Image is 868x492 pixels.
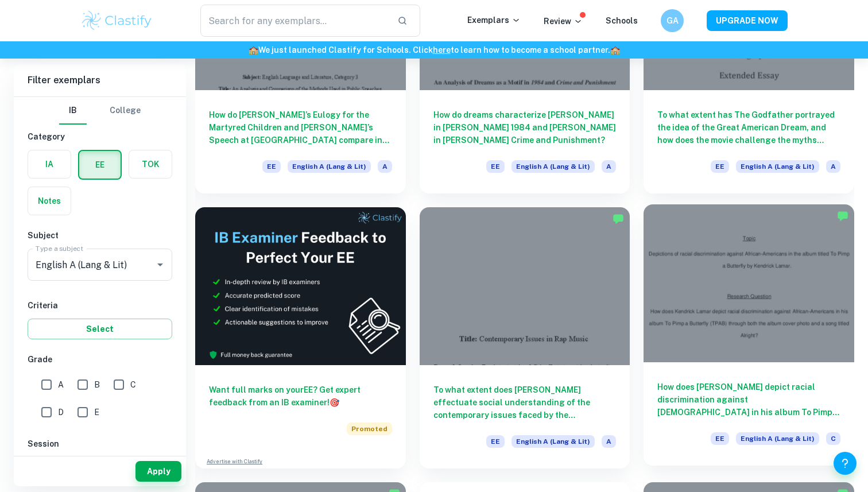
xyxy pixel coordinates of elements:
[28,130,172,143] h6: Category
[195,207,406,365] img: Thumbnail
[736,432,819,445] span: English A (Lang & Lit)
[606,16,638,25] a: Schools
[837,210,848,222] img: Marked
[707,10,788,31] button: UPGRADE NOW
[433,383,617,421] h6: To what extent does [PERSON_NAME] effectuate social understanding of the contemporary issues face...
[511,160,595,173] span: English A (Lang & Lit)
[330,398,339,407] span: 🎯
[130,378,136,391] span: C
[207,458,262,466] a: Advertise with Clastify
[28,437,172,450] h6: Session
[486,435,505,448] span: EE
[467,14,521,26] p: Exemplars
[94,406,99,419] span: E
[486,160,505,173] span: EE
[129,150,172,178] button: TOK
[711,160,729,173] span: EE
[657,109,840,146] h6: To what extent has The Godfather portrayed the idea of the Great American Dream, and how does the...
[59,97,141,125] div: Filter type choice
[420,207,630,468] a: To what extent does [PERSON_NAME] effectuate social understanding of the contemporary issues face...
[347,423,392,435] span: Promoted
[288,160,371,173] span: English A (Lang & Lit)
[79,151,121,179] button: EE
[433,109,617,146] h6: How do dreams characterize [PERSON_NAME] in [PERSON_NAME] 1984 and [PERSON_NAME] in [PERSON_NAME]...
[110,97,141,125] button: College
[28,353,172,366] h6: Grade
[736,160,819,173] span: English A (Lang & Lit)
[602,435,616,448] span: A
[209,383,392,409] h6: Want full marks on your EE ? Get expert feedback from an IB examiner!
[59,97,87,125] button: IB
[2,44,866,56] h6: We just launched Clastify for Schools. Click to learn how to become a school partner.
[249,45,258,55] span: 🏫
[36,243,83,253] label: Type a subject
[826,432,840,445] span: C
[28,319,172,339] button: Select
[661,9,684,32] button: GA
[610,45,620,55] span: 🏫
[209,109,392,146] h6: How do [PERSON_NAME]’s Eulogy for the Martyred Children and [PERSON_NAME]’s Speech at [GEOGRAPHIC...
[28,229,172,242] h6: Subject
[28,187,71,215] button: Notes
[58,406,64,419] span: D
[602,160,616,173] span: A
[200,5,388,37] input: Search for any exemplars...
[152,257,168,273] button: Open
[834,452,857,475] button: Help and Feedback
[433,45,451,55] a: here
[195,207,406,468] a: Want full marks on yourEE? Get expert feedback from an IB examiner!PromotedAdvertise with Clastify
[544,15,583,28] p: Review
[80,9,153,32] img: Clastify logo
[94,378,100,391] span: B
[666,14,679,27] h6: GA
[262,160,281,173] span: EE
[644,207,854,468] a: How does [PERSON_NAME] depict racial discrimination against [DEMOGRAPHIC_DATA] in his album To Pi...
[613,213,624,224] img: Marked
[378,160,392,173] span: A
[28,299,172,312] h6: Criteria
[28,150,71,178] button: IA
[711,432,729,445] span: EE
[58,378,64,391] span: A
[826,160,840,173] span: A
[14,64,186,96] h6: Filter exemplars
[135,461,181,482] button: Apply
[657,381,840,419] h6: How does [PERSON_NAME] depict racial discrimination against [DEMOGRAPHIC_DATA] in his album To Pi...
[511,435,595,448] span: English A (Lang & Lit)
